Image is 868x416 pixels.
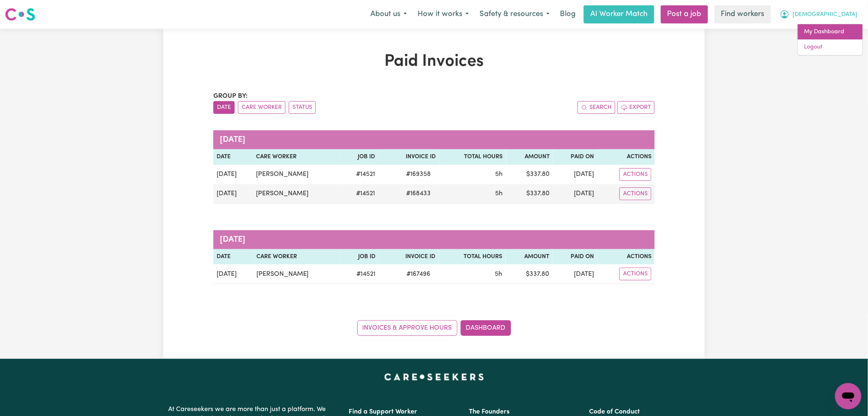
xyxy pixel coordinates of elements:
[378,149,439,165] th: Invoice ID
[439,149,506,165] th: Total Hours
[619,268,651,280] button: Actions
[213,184,253,204] td: [DATE]
[619,168,651,181] button: Actions
[5,7,35,22] img: Careseekers logo
[495,271,503,277] span: 5 hours
[253,149,340,165] th: Care Worker
[496,190,503,197] span: 5 hours
[349,409,417,415] a: Find a Support Worker
[506,249,553,265] th: Amount
[553,184,597,204] td: [DATE]
[553,149,597,165] th: Paid On
[506,165,553,184] td: $ 337.80
[213,149,253,165] th: Date
[5,5,35,24] a: Careseekers logo
[553,264,597,284] td: [DATE]
[340,165,378,184] td: # 14521
[402,189,436,199] span: # 168433
[715,5,771,23] a: Find workers
[213,264,253,284] td: [DATE]
[253,165,340,184] td: [PERSON_NAME]
[793,10,858,19] span: [DEMOGRAPHIC_DATA]
[289,101,316,114] button: sort invoices by paid status
[238,101,286,114] button: sort invoices by care worker
[597,249,655,265] th: Actions
[553,165,597,184] td: [DATE]
[774,6,863,23] button: My Account
[584,5,654,23] a: AI Worker Match
[506,184,553,204] td: $ 337.80
[469,409,509,415] a: The Founders
[589,409,640,415] a: Code of Conduct
[213,165,253,184] td: [DATE]
[213,249,253,265] th: Date
[797,24,863,55] div: My Account
[619,187,651,200] button: Actions
[439,249,506,265] th: Total Hours
[213,93,248,99] span: Group by:
[474,6,555,23] button: Safety & resources
[798,24,863,40] a: My Dashboard
[253,184,340,204] td: [PERSON_NAME]
[384,374,484,380] a: Careseekers home page
[506,149,553,165] th: Amount
[506,264,553,284] td: $ 337.80
[402,169,436,179] span: # 169358
[357,320,457,336] a: Invoices & Approve Hours
[213,130,655,149] caption: [DATE]
[461,320,511,336] a: Dashboard
[213,230,655,249] caption: [DATE]
[597,149,655,165] th: Actions
[835,383,861,409] iframe: Button to launch messaging window
[253,264,341,284] td: [PERSON_NAME]
[617,101,655,114] button: Export
[555,5,580,23] a: Blog
[340,149,378,165] th: Job ID
[213,101,235,114] button: sort invoices by date
[553,249,597,265] th: Paid On
[379,249,439,265] th: Invoice ID
[340,184,378,204] td: # 14521
[341,264,379,284] td: # 14521
[402,269,435,279] span: # 167496
[253,249,341,265] th: Care Worker
[213,52,655,72] h1: Paid Invoices
[661,5,708,23] a: Post a job
[798,39,863,55] a: Logout
[341,249,379,265] th: Job ID
[412,6,474,23] button: How it works
[496,171,503,178] span: 5 hours
[365,6,412,23] button: About us
[578,101,615,114] button: Search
